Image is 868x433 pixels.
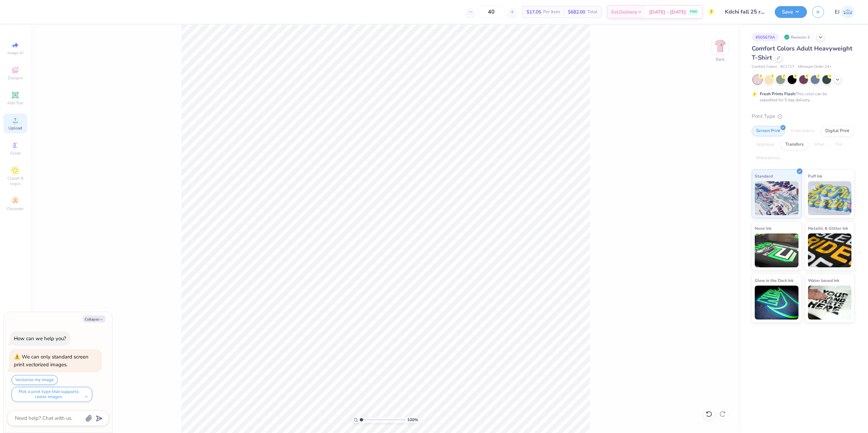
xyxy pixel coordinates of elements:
[781,140,808,150] div: Transfers
[821,126,854,136] div: Digital Print
[808,172,822,180] span: Puff Ink
[649,8,686,16] span: [DATE] - [DATE]
[3,176,27,186] span: Clipart & logos
[568,8,585,16] span: $682.00
[752,126,785,136] div: Screen Print
[835,5,854,19] a: EJ
[543,8,560,16] span: Per Item
[780,64,794,70] span: # C1717
[755,225,771,232] span: Neon Ink
[808,277,839,284] span: Water based Ink
[7,206,23,211] span: Decorate
[752,44,852,62] span: Comfort Colors Adult Heavyweight T-Shirt
[407,417,418,423] span: 100 %
[14,353,88,368] div: We can only standard screen print vectorized images.
[808,286,852,319] img: Water based Ink
[752,112,854,120] div: Print Type
[752,64,777,70] span: Comfort Colors
[752,140,779,150] div: Applique
[713,39,727,53] img: Back
[755,233,798,267] img: Neon Ink
[720,5,770,19] input: Untitled Design
[7,100,23,106] span: Add Text
[760,91,796,97] strong: Fresh Prints Flash:
[527,8,541,16] span: $17.05
[760,91,843,103] div: This color can be expedited for 5 day delivery.
[841,5,854,19] img: Edgardo Jr
[755,277,793,284] span: Glow in the Dark Ink
[690,9,697,14] span: FREE
[808,233,852,267] img: Metallic & Glitter Ink
[14,335,66,342] div: How can we help you?
[587,8,597,16] span: Total
[782,33,813,41] div: Revision 3
[83,315,105,323] button: Collapse
[798,64,832,70] span: Minimum Order: 24 +
[808,181,852,215] img: Puff Ink
[775,6,807,18] button: Save
[752,33,779,41] div: # 505679A
[755,286,798,319] img: Glow in the Dark Ink
[755,181,798,215] img: Standard
[10,150,21,156] span: Greek
[835,8,840,16] span: EJ
[810,140,829,150] div: Vinyl
[787,126,819,136] div: Embroidery
[755,172,773,180] span: Standard
[7,50,23,56] span: Image AI
[808,225,848,232] span: Metallic & Glitter Ink
[8,125,22,131] span: Upload
[478,6,505,18] input: – –
[8,75,23,81] span: Designs
[752,153,785,163] div: Rhinestones
[831,140,847,150] div: Foil
[12,387,92,402] button: Pick a print type that supports raster images
[716,56,725,62] div: Back
[611,8,637,16] span: Est. Delivery
[12,375,58,385] button: Vectorize my image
